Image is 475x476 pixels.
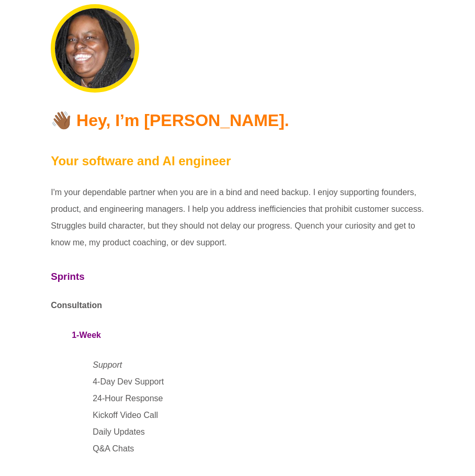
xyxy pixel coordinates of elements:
[51,271,84,282] mark: Sprints
[51,149,424,174] h2: Your software and AI engineer
[51,297,424,314] h4: Consultation
[51,104,424,137] h1: 👋🏾 Hey, I’m [PERSON_NAME].
[72,331,101,339] mark: 1-Week
[93,360,122,369] em: Support
[93,373,424,390] li: 4-Day Dev Support
[51,184,424,251] p: I'm your dependable partner when you are in a bind and need backup. I enjoy supporting founders, ...
[93,440,424,457] li: Q&A Chats
[93,424,424,440] li: Daily Updates
[93,390,424,407] li: 24-Hour Response
[93,407,424,424] li: Kickoff Video Call
[51,4,139,93] img: software / AI developer, product founder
